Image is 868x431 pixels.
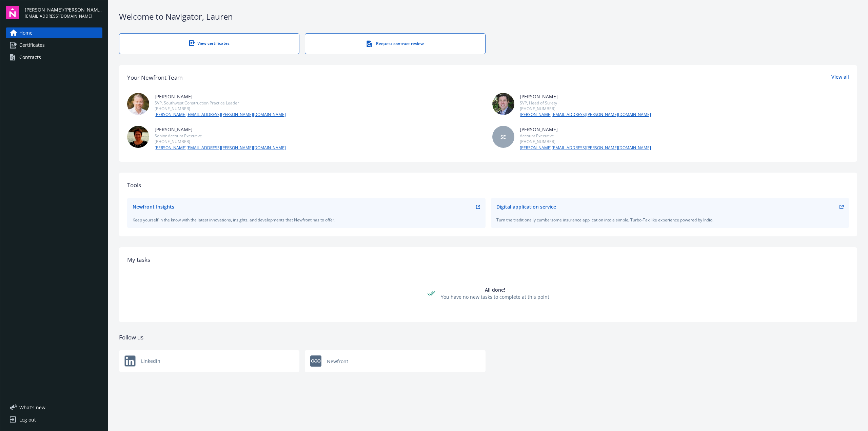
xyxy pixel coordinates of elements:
img: photo [492,93,514,115]
img: photo [127,93,149,115]
div: Keep yourself in the know with the latest innovations, insights, and developments that Newfront h... [133,217,480,223]
a: Newfront logoNewfront [305,350,485,372]
button: What's new [6,404,56,411]
button: [PERSON_NAME]/[PERSON_NAME] Construction, Inc.[EMAIL_ADDRESS][DOMAIN_NAME] [25,6,102,19]
div: Digital application service [496,203,556,210]
div: Contracts [19,52,41,63]
div: [PHONE_NUMBER] [155,106,286,112]
span: What ' s new [19,404,45,411]
div: You have no new tasks to complete at this point [441,293,549,300]
span: SE [500,133,506,140]
div: Log out [19,414,36,425]
a: [PERSON_NAME][EMAIL_ADDRESS][PERSON_NAME][DOMAIN_NAME] [155,145,286,151]
img: navigator-logo.svg [6,6,19,19]
a: View all [831,73,849,82]
div: Request contract review [319,40,471,47]
img: Newfront logo [310,355,321,367]
a: [PERSON_NAME][EMAIL_ADDRESS][PERSON_NAME][DOMAIN_NAME] [520,112,651,118]
div: [PERSON_NAME] [520,93,651,100]
a: Request contract review [305,33,485,54]
div: All done! [441,286,549,293]
div: Your Newfront Team [127,73,183,82]
a: Certificates [6,40,102,51]
span: Certificates [19,40,45,51]
div: Welcome to Navigator , Lauren [119,11,857,22]
div: [PERSON_NAME] [520,126,651,133]
a: View certificates [119,33,299,54]
a: Home [6,27,102,38]
a: [PERSON_NAME][EMAIL_ADDRESS][PERSON_NAME][DOMAIN_NAME] [520,145,651,151]
div: [PERSON_NAME] [155,126,286,133]
div: Newfront Insights [133,203,174,210]
img: photo [127,126,149,148]
div: My tasks [127,255,849,264]
span: [EMAIL_ADDRESS][DOMAIN_NAME] [25,13,102,19]
div: [PERSON_NAME] [155,93,286,100]
div: Newfront [305,350,485,372]
span: Home [19,27,33,38]
div: Senior Account Executive [155,133,286,139]
span: [PERSON_NAME]/[PERSON_NAME] Construction, Inc. [25,6,102,13]
div: SVP, Head of Surety [520,100,651,106]
div: SVP, Southwest Construction Practice Leader [155,100,286,106]
div: [PHONE_NUMBER] [520,139,651,144]
div: View certificates [133,40,285,46]
img: Newfront logo [124,355,136,367]
a: Contracts [6,52,102,63]
div: Follow us [119,333,857,342]
div: [PHONE_NUMBER] [520,106,651,112]
div: [PHONE_NUMBER] [155,139,286,144]
div: Tools [127,181,849,190]
div: Linkedin [119,350,299,372]
div: Turn the traditionally cumbersome insurance application into a simple, Turbo-Tax like experience ... [496,217,844,223]
div: Account Executive [520,133,651,139]
a: Newfront logoLinkedin [119,350,299,372]
a: [PERSON_NAME][EMAIL_ADDRESS][PERSON_NAME][DOMAIN_NAME] [155,112,286,118]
